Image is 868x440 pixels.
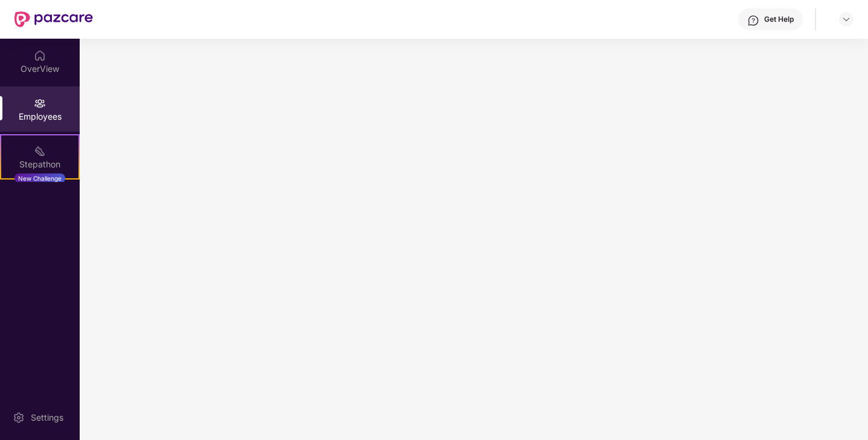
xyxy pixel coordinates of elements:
img: svg+xml;base64,PHN2ZyB4bWxucz0iaHR0cDovL3d3dy53My5vcmcvMjAwMC9zdmciIHdpZHRoPSIyMSIgaGVpZ2h0PSIyMC... [34,145,46,157]
div: New Challenge [14,173,65,183]
img: svg+xml;base64,PHN2ZyBpZD0iRHJvcGRvd24tMzJ4MzIiIHhtbG5zPSJodHRwOi8vd3d3LnczLm9yZy8yMDAwL3N2ZyIgd2... [841,15,851,24]
div: Get Help [764,15,794,24]
div: Stepathon [1,158,78,170]
img: New Pazcare Logo [14,11,93,27]
img: svg+xml;base64,PHN2ZyBpZD0iU2V0dGluZy0yMHgyMCIgeG1sbnM9Imh0dHA6Ly93d3cudzMub3JnLzIwMDAvc3ZnIiB3aW... [13,412,25,424]
img: svg+xml;base64,PHN2ZyBpZD0iSGVscC0zMngzMiIgeG1sbnM9Imh0dHA6Ly93d3cudzMub3JnLzIwMDAvc3ZnIiB3aWR0aD... [747,15,759,27]
img: svg+xml;base64,PHN2ZyBpZD0iSG9tZSIgeG1sbnM9Imh0dHA6Ly93d3cudzMub3JnLzIwMDAvc3ZnIiB3aWR0aD0iMjAiIG... [34,50,46,62]
img: svg+xml;base64,PHN2ZyBpZD0iRW1wbG95ZWVzIiB4bWxucz0iaHR0cDovL3d3dy53My5vcmcvMjAwMC9zdmciIHdpZHRoPS... [34,97,46,109]
div: Settings [27,412,67,424]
